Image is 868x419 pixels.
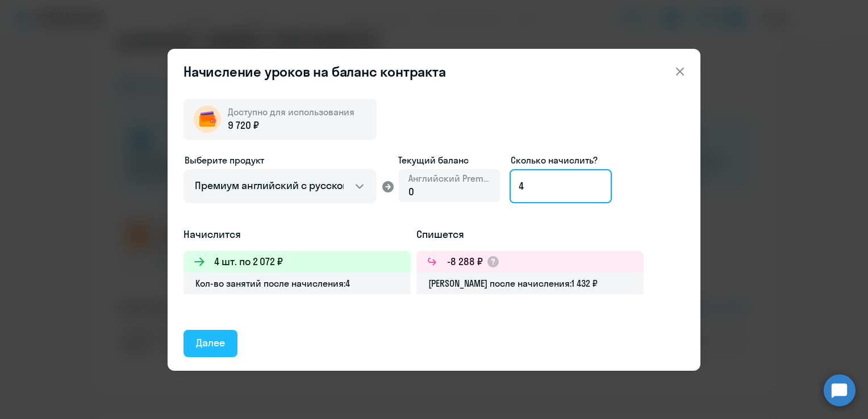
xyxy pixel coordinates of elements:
span: Сколько начислить? [511,154,598,166]
div: Далее [196,336,225,350]
h3: -8 288 ₽ [447,254,483,269]
span: Английский Premium [408,172,490,185]
header: Начисление уроков на баланс контракта [168,62,700,81]
span: Доступно для использования [228,106,354,118]
span: 9 720 ₽ [228,118,259,133]
button: Далее [183,330,237,357]
div: [PERSON_NAME] после начисления: 1 432 ₽ [416,273,644,294]
h5: Спишется [416,227,644,242]
span: Выберите продукт [185,154,264,166]
h5: Начислится [183,227,411,242]
h3: 4 шт. по 2 072 ₽ [214,254,283,269]
span: Текущий баланс [398,153,500,167]
span: 0 [408,185,414,198]
img: wallet-circle.png [194,106,221,133]
div: Кол-во занятий после начисления: 4 [183,273,411,294]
